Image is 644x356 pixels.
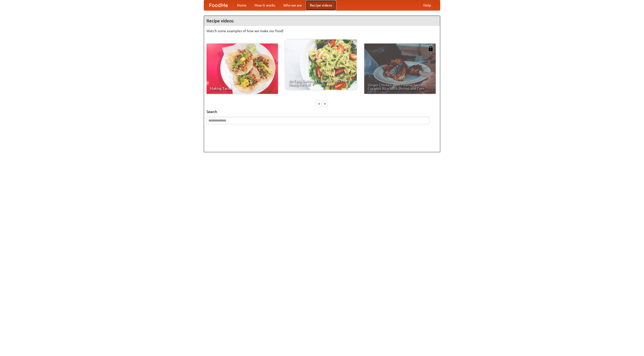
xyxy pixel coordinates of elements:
a: How it works [251,0,279,10]
a: Home [233,0,251,10]
div: « [317,100,321,107]
h4: Recipe videos [204,16,440,26]
p: Watch some examples of how we make our food! [207,28,437,33]
span: An Easy, Summery Tomato Pasta That's Ready for Fall [289,79,353,86]
a: Who we are [279,0,306,10]
div: » [323,100,327,107]
h5: Search [207,109,437,114]
a: Recipe videos [306,0,336,10]
a: Making Tacos [207,44,278,94]
span: Making Tacos [210,87,274,90]
img: 483408.png [428,46,433,51]
a: Help [419,0,435,10]
a: An Easy, Summery Tomato Pasta That's Ready for Fall [285,39,357,90]
a: FoodMe [204,0,233,10]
